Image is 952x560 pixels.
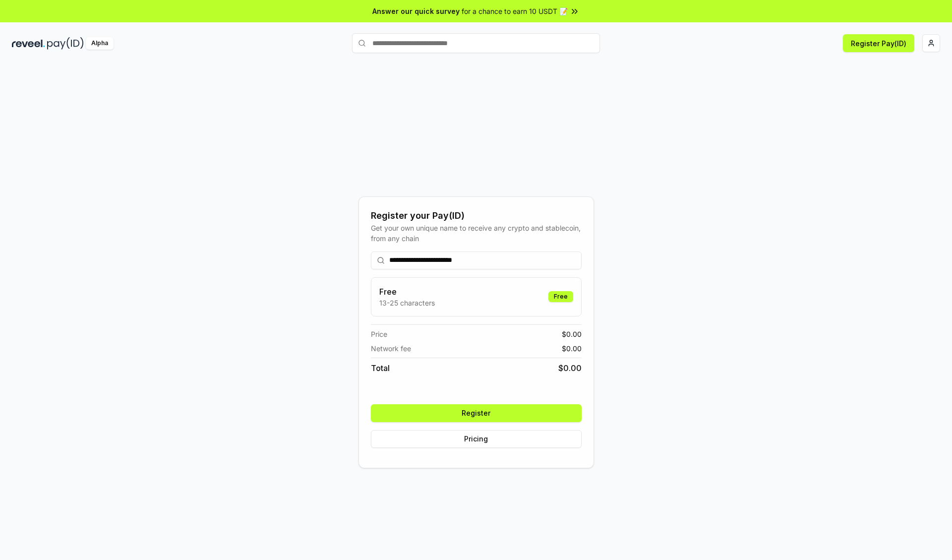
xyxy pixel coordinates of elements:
[558,362,582,374] span: $ 0.00
[371,404,582,422] button: Register
[379,286,435,298] h3: Free
[562,329,582,339] span: $ 0.00
[379,298,435,308] p: 13-25 characters
[462,6,568,16] span: for a chance to earn 10 USDT 📝
[843,34,914,52] button: Register Pay(ID)
[12,37,45,50] img: reveel_dark
[562,343,582,354] span: $ 0.00
[47,37,84,50] img: pay_id
[371,343,411,354] span: Network fee
[371,329,387,339] span: Price
[371,430,582,448] button: Pricing
[371,362,390,374] span: Total
[371,223,582,244] div: Get your own unique name to receive any crypto and stablecoin, from any chain
[548,291,573,302] div: Free
[371,209,582,223] div: Register your Pay(ID)
[86,37,114,50] div: Alpha
[372,6,460,16] span: Answer our quick survey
